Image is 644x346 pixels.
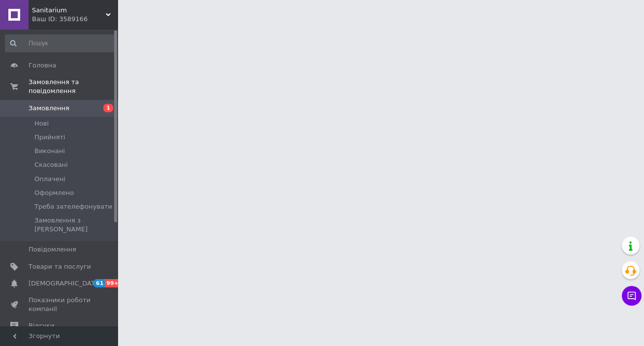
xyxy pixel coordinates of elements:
[34,147,65,156] span: Виконані
[29,296,91,314] span: Показники роботи компанії
[29,279,101,288] span: [DEMOGRAPHIC_DATA]
[32,15,118,24] div: Ваш ID: 3589166
[34,202,112,211] span: Треба зателефонувати
[29,321,54,330] span: Відгуки
[105,279,121,287] span: 99+
[5,34,116,52] input: Пошук
[29,104,69,113] span: Замовлення
[34,160,68,169] span: Скасовані
[34,133,65,142] span: Прийняті
[103,104,113,112] span: 1
[32,6,106,15] span: Sanitarium
[29,61,56,70] span: Головна
[34,119,49,128] span: Нові
[93,279,105,287] span: 61
[34,189,74,197] span: Оформлено
[29,262,91,271] span: Товари та послуги
[622,286,642,306] button: Чат з покупцем
[29,78,118,95] span: Замовлення та повідомлення
[34,216,115,234] span: Замовлення з [PERSON_NAME]
[34,175,65,184] span: Оплачені
[29,245,76,254] span: Повідомлення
